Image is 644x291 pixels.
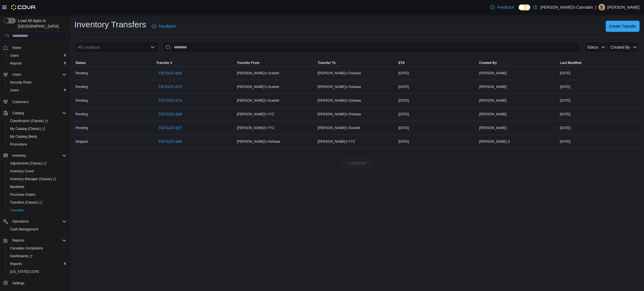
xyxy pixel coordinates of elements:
a: Classification (Classic) [8,118,50,124]
button: Reports [10,237,26,244]
span: Security Roles [10,80,32,85]
button: Status [584,42,608,53]
span: [PERSON_NAME]'s Oshawa [318,71,361,75]
span: [PERSON_NAME]'s YYZ [237,126,274,130]
input: Dark Mode [518,4,530,10]
span: Dashboards [8,253,67,259]
span: Transfers [8,207,67,214]
div: [DATE] [559,70,640,77]
button: Transfer To [317,59,397,66]
a: TR7GCF-693 [156,68,184,79]
button: Security Roles [6,78,69,86]
button: Operations [10,218,31,225]
a: Inventory Manager (Classic) [6,175,69,183]
button: Users [1,71,69,78]
span: TR7GCF-693 [158,70,182,76]
button: Reports [6,59,69,67]
span: [PERSON_NAME] [479,112,507,116]
button: My Catalog (Beta) [6,133,69,140]
button: Reports [6,260,69,268]
span: Customers [12,100,29,104]
button: Created By [478,59,559,66]
span: [PERSON_NAME]'s Scarlett [237,71,279,75]
span: [PERSON_NAME]'s YYZ [237,112,274,116]
span: Status [587,45,598,49]
span: Security Roles [8,79,67,86]
button: Created By [608,42,640,53]
button: Users [6,52,69,59]
span: Last Modified [560,61,581,65]
p: | [595,4,596,11]
span: Inventory Count [10,169,34,173]
a: Canadian Compliance [8,245,45,252]
span: Load More [348,160,366,166]
span: Transfers [10,208,24,213]
span: Purchase Orders [10,192,35,197]
span: Transfer From [237,61,260,65]
span: Promotions [10,142,27,147]
div: [DATE] [559,97,640,104]
span: Home [10,44,67,51]
a: Inventory Manager (Classic) [8,176,58,182]
a: Dashboards [8,253,35,259]
span: Manifests [10,185,24,189]
button: Open list of options [150,45,155,49]
span: Reports [10,262,22,266]
button: Inventory [1,152,69,159]
span: Canadian Compliance [8,245,67,252]
button: Operations [1,218,69,225]
button: Inventory [10,152,28,159]
span: Pending [75,112,88,116]
button: [US_STATE] CCRS [6,268,69,276]
span: Reports [8,261,67,267]
span: Status [75,61,86,65]
button: ETA [397,59,478,66]
span: Classification (Classic) [10,119,48,123]
span: [PERSON_NAME] [479,126,507,130]
a: Users [8,87,21,94]
span: Catalog [12,111,24,115]
span: Users [10,71,67,78]
button: Settings [1,279,69,287]
span: [PERSON_NAME]'s Scarlett [318,126,360,130]
a: TR7GCF-346 [156,136,184,147]
span: TR7GCF-346 [158,139,182,144]
span: Settings [10,280,67,287]
a: Reports [8,261,24,267]
button: Last Modified [559,59,640,66]
span: [PERSON_NAME]'s Scarlett [237,85,279,89]
span: Feedback [158,23,176,29]
div: [DATE] [397,125,478,131]
a: Settings [10,280,27,287]
a: Customers [10,99,31,105]
a: Adjustments (Classic) [6,159,69,167]
a: My Catalog (Beta) [8,133,39,140]
button: Transfers [6,206,69,214]
span: [PERSON_NAME]'s Oshawa [237,139,280,144]
p: [PERSON_NAME] [607,4,640,11]
a: My Catalog (Classic) [6,125,69,133]
span: Pending [75,85,88,89]
button: Promotions [6,140,69,148]
div: [DATE] [397,84,478,90]
button: Purchase Orders [6,191,69,199]
span: Inventory Manager (Classic) [10,177,56,181]
button: Users [6,86,69,94]
span: My Catalog (Classic) [8,125,67,132]
span: Inventory [12,153,26,158]
span: Users [10,88,19,92]
span: [PERSON_NAME] [479,71,507,75]
span: [PERSON_NAME] [479,98,507,103]
div: [DATE] [397,97,478,104]
h1: Inventory Transfers [74,19,146,30]
a: Feedback [488,2,516,13]
span: ETA [398,61,405,65]
a: My Catalog (Classic) [8,125,48,132]
div: [DATE] [397,111,478,118]
span: Users [12,72,21,77]
a: Dashboards [6,252,69,260]
a: Users [8,52,21,59]
span: Feedback [497,4,514,10]
div: Chelsea Hamilton [598,4,605,11]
